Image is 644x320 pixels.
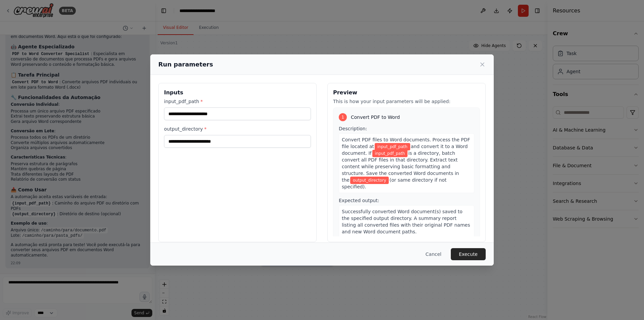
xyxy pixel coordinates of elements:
span: Convert PDF files to Word documents. Process the PDF file located at [342,137,470,149]
span: Successfully converted Word document(s) saved to the specified output directory. A summary report... [342,209,470,234]
span: Variable: input_pdf_path [375,143,410,150]
label: output_directory [164,126,311,132]
button: Cancel [420,248,447,260]
span: Convert PDF to Word [351,114,400,121]
span: Description: [339,126,367,131]
span: (or same directory if not specified). [342,177,446,189]
span: Variable: input_pdf_path [372,150,408,157]
span: Expected output: [339,198,379,203]
h3: Preview [333,89,480,97]
label: input_pdf_path [164,98,311,105]
h3: Inputs [164,89,311,97]
span: is a directory, batch convert all PDF files in that directory. Extract text content while preserv... [342,150,459,183]
div: 1 [339,113,347,121]
h2: Run parameters [158,60,213,69]
p: This is how your input parameters will be applied: [333,98,480,105]
span: Variable: output_directory [350,177,389,184]
button: Execute [451,248,486,260]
